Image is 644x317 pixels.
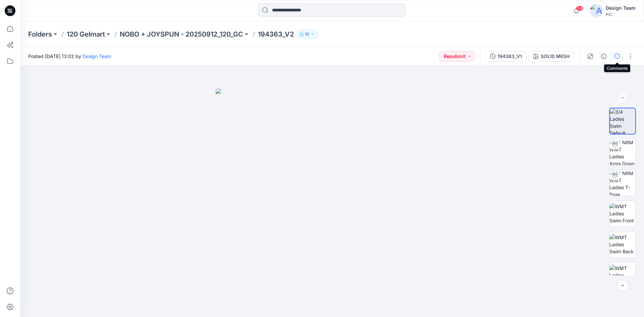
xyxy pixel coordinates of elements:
button: 194363_V1 [486,51,526,62]
button: 10 [297,30,318,39]
a: Design Team [83,53,111,59]
button: SOLID MESH [529,51,574,62]
div: Design Team [606,4,636,12]
a: Folders [28,30,52,39]
img: WMT Ladies Swim Back [609,234,636,255]
img: avatar [590,4,603,17]
img: TT NRM WMT Ladies Arms Down [609,139,636,165]
img: 3/4 Ladies Swim Default [610,108,635,134]
p: 10 [305,31,309,38]
div: SOLID MESH [541,53,570,60]
p: 194363_V2 [258,30,294,39]
a: 120 Gelmart [67,30,105,39]
a: NOBO + JOYSPUN - 20250912_120_GC [120,30,243,39]
div: PIC [606,12,636,17]
img: TT NRM WMT Ladies T-Pose [609,170,636,196]
span: Posted [DATE] 13:02 by [28,53,111,60]
div: 194363_V1 [497,53,522,60]
img: WMT Ladies Swim Front [609,203,636,224]
button: Details [598,51,609,62]
img: WMT Ladies Swim Left [609,265,636,286]
span: 34 [576,6,583,11]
